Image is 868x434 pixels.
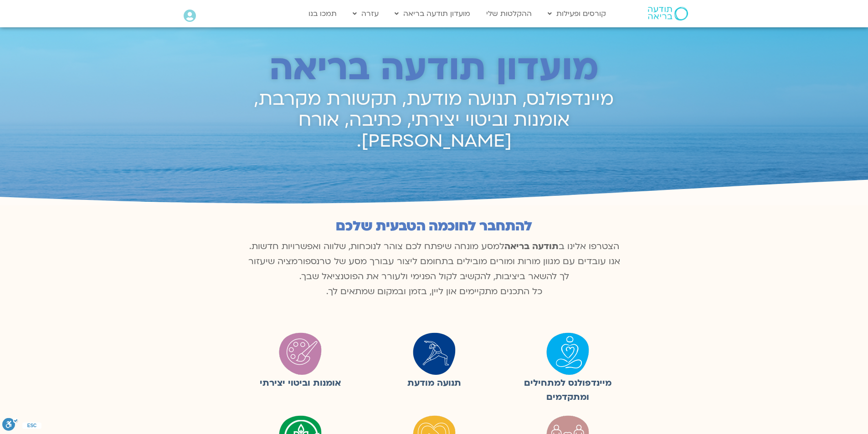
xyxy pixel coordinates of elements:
figcaption: תנועה מודעת [372,376,496,390]
figcaption: מיינדפולנס למתחילים ומתקדמים [505,376,630,404]
a: מועדון תודעה בריאה [390,5,475,22]
a: עזרה [348,5,383,22]
figcaption: אומנות וביטוי יצירתי [238,376,363,390]
p: הצטרפו אלינו ב למסע מונחה שיפתח לכם צוהר לנוכחות, שלווה ואפשרויות חדשות. אנו עובדים עם מגוון מורו... [243,239,626,299]
h2: מועדון תודעה בריאה [242,48,626,88]
b: תודעה בריאה [504,240,559,252]
h2: מיינדפולנס, תנועה מודעת, תקשורת מקרבת, אומנות וביטוי יצירתי, כתיבה, אורח [PERSON_NAME]. [242,89,626,152]
a: תמכו בנו [304,5,341,22]
a: ההקלטות שלי [482,5,536,22]
img: תודעה בריאה [648,7,688,20]
h2: להתחבר לחוכמה הטבעית שלכם [243,219,626,234]
a: קורסים ופעילות [543,5,611,22]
